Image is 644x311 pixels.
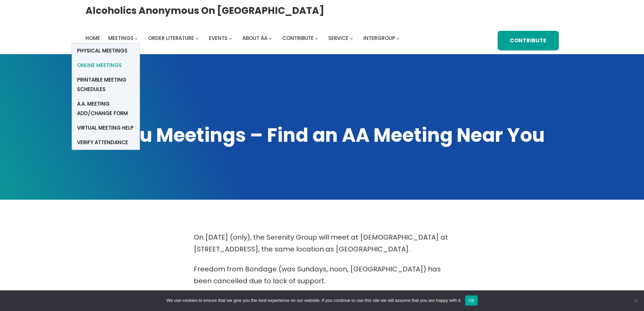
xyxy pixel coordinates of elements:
a: Alcoholics Anonymous on [GEOGRAPHIC_DATA] [86,2,324,19]
a: Intergroup [363,34,395,43]
span: Meetings [108,35,134,42]
nav: Intergroup [86,34,402,43]
span: Order Literature [148,35,194,42]
button: Contribute submenu [315,37,318,40]
button: About AA submenu [269,37,272,40]
p: On [DATE] (only), the Serenity Group will meet at [DEMOGRAPHIC_DATA] at [STREET_ADDRESS], the sam... [194,231,451,255]
a: Events [209,34,228,43]
span: Physical Meetings [77,46,127,55]
a: Virtual Meeting Help [72,120,140,135]
h1: Oahu Meetings – Find an AA Meeting Near You [86,123,559,148]
a: Contribute [498,31,558,51]
span: Service [328,35,349,42]
button: Order Literature submenu [195,37,198,40]
a: Physical Meetings [72,43,140,58]
span: Printable Meeting Schedules [77,75,135,94]
a: A.A. Meeting Add/Change Form [72,96,140,120]
a: Contribute [282,34,314,43]
span: No [632,297,639,304]
span: Home [86,35,100,42]
a: Service [328,34,349,43]
span: Events [209,35,228,42]
span: About AA [242,35,267,42]
span: Contribute [282,35,314,42]
p: Freedom from Bondage (was Sundays, noon, [GEOGRAPHIC_DATA]) has been cancelled due to lack of sup... [194,263,451,287]
button: Events submenu [229,37,232,40]
button: Meetings submenu [135,37,138,40]
span: A.A. Meeting Add/Change Form [77,99,135,118]
a: Printable Meeting Schedules [72,72,140,96]
a: Meetings [108,34,134,43]
a: About AA [242,34,267,43]
span: Online Meetings [77,61,122,70]
span: We use cookies to ensure that we give you the best experience on our website. If you continue to ... [166,297,461,304]
button: Service submenu [350,37,353,40]
button: Intergroup submenu [397,37,400,40]
button: Ok [465,295,478,306]
a: Home [86,34,100,43]
a: Online Meetings [72,58,140,72]
span: Virtual Meeting Help [77,123,134,133]
span: Intergroup [363,35,395,42]
span: verify attendance [77,138,128,147]
a: verify attendance [72,135,140,150]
